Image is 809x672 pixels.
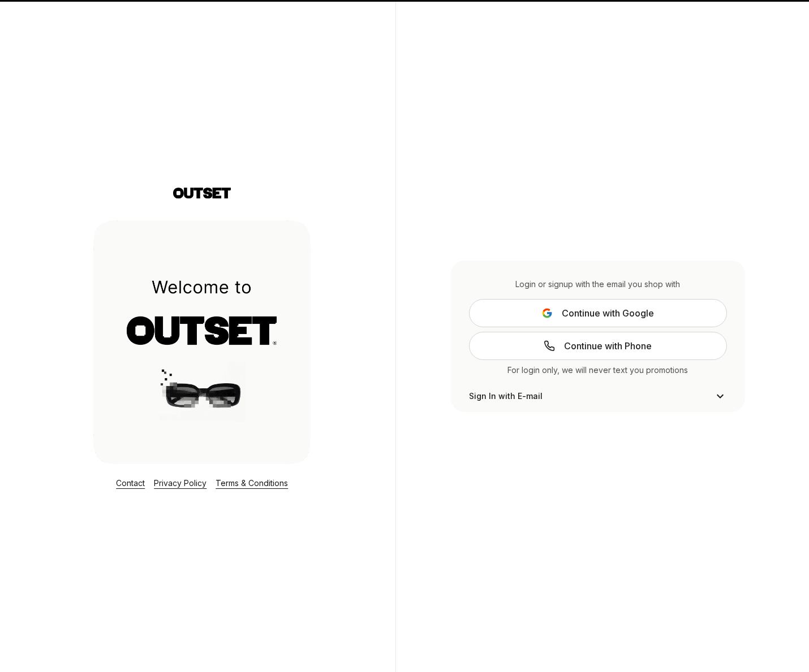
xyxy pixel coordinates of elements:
a: Privacy Policy [154,478,206,488]
a: Contact [116,478,145,488]
img: Login Layout Image [93,220,311,464]
button: Continue with Google [469,299,727,327]
button: Sign In with E-mail [469,389,727,403]
div: Login or signup with the email you shop with [469,279,727,290]
a: Continue with Phone [469,332,727,360]
span: Continue with Google [562,306,654,320]
div: For login only, we will never text you promotions [469,365,727,376]
a: Terms & Conditions [216,478,288,488]
span: Sign In with E-mail [469,391,543,402]
span: Continue with Phone [564,339,652,353]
